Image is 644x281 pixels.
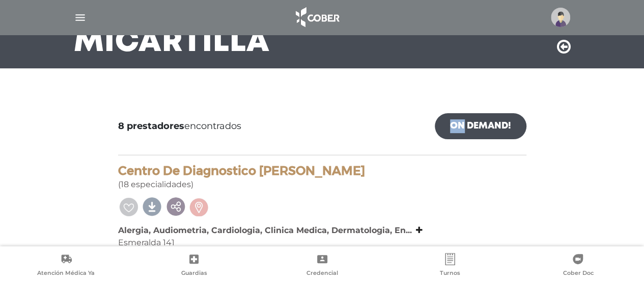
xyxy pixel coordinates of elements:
[118,164,526,178] h4: Centro De Diagnostico [PERSON_NAME]
[2,253,130,279] a: Atención Médica Ya
[118,237,526,249] div: Esmeralda 141
[563,269,593,278] span: Cober Doc
[118,119,241,133] span: encontrados
[514,253,642,279] a: Cober Doc
[306,269,338,278] span: Credencial
[435,113,526,139] a: On Demand!
[130,253,258,279] a: Guardias
[440,269,460,278] span: Turnos
[551,8,570,27] img: profile-placeholder.svg
[37,269,95,278] span: Atención Médica Ya
[258,253,386,279] a: Credencial
[181,269,207,278] span: Guardias
[386,253,514,279] a: Turnos
[290,5,344,30] img: logo_cober_home-white.png
[118,225,412,235] b: Alergia, Audiometria, Cardiologia, Clinica Medica, Dermatologia, En...
[118,164,526,191] div: (18 especialidades)
[118,120,184,132] b: 8 prestadores
[74,30,270,56] h3: Mi Cartilla
[74,11,87,24] img: Cober_menu-lines-white.svg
